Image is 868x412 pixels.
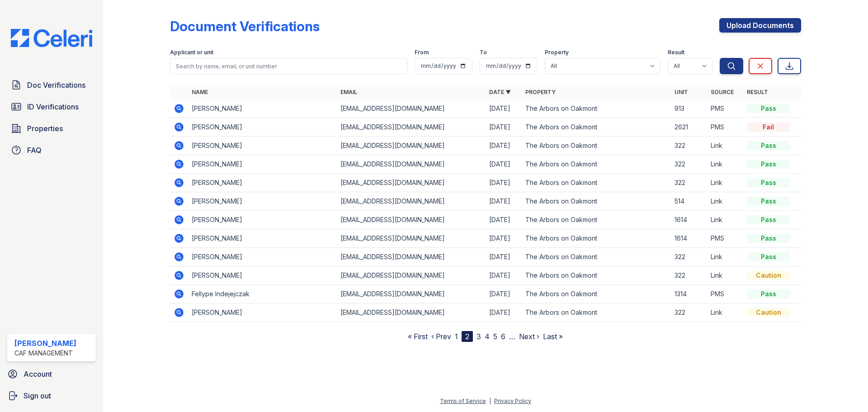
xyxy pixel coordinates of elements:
a: Account [4,365,99,383]
div: Pass [747,234,790,243]
div: CAF Management [14,349,76,358]
td: [DATE] [486,266,522,285]
td: The Arbors on Oakmont [522,211,670,229]
td: 1314 [671,285,707,303]
td: PMS [707,99,743,118]
span: Account [24,369,52,379]
td: [EMAIL_ADDRESS][DOMAIN_NAME] [337,229,486,248]
div: Pass [747,289,790,298]
div: [PERSON_NAME] [14,338,76,349]
td: [EMAIL_ADDRESS][DOMAIN_NAME] [337,174,486,192]
a: Source [711,89,734,95]
td: The Arbors on Oakmont [522,137,670,155]
a: Property [525,89,556,95]
td: 913 [671,99,707,118]
td: [PERSON_NAME] [188,229,337,248]
div: Pass [747,252,790,261]
td: [DATE] [486,137,522,155]
label: Result [668,49,684,56]
div: Pass [747,104,790,113]
td: [DATE] [486,99,522,118]
td: The Arbors on Oakmont [522,266,670,285]
td: [PERSON_NAME] [188,266,337,285]
div: | [489,398,491,404]
td: 322 [671,137,707,155]
td: Link [707,266,743,285]
td: [EMAIL_ADDRESS][DOMAIN_NAME] [337,118,486,137]
td: [PERSON_NAME] [188,137,337,155]
td: [PERSON_NAME] [188,303,337,322]
td: The Arbors on Oakmont [522,303,670,322]
div: Document Verifications [170,18,320,34]
a: ID Verifications [7,98,96,116]
td: [DATE] [486,118,522,137]
td: [EMAIL_ADDRESS][DOMAIN_NAME] [337,155,486,174]
label: Property [545,49,569,56]
td: Link [707,192,743,211]
td: [PERSON_NAME] [188,192,337,211]
span: Sign out [24,390,51,401]
td: [EMAIL_ADDRESS][DOMAIN_NAME] [337,285,486,303]
td: The Arbors on Oakmont [522,118,670,137]
a: Privacy Policy [494,398,531,404]
td: [PERSON_NAME] [188,174,337,192]
div: Pass [747,178,790,187]
div: Pass [747,215,790,224]
td: [PERSON_NAME] [188,99,337,118]
td: [EMAIL_ADDRESS][DOMAIN_NAME] [337,99,486,118]
a: Date ▼ [489,89,511,95]
td: [EMAIL_ADDRESS][DOMAIN_NAME] [337,248,486,266]
td: PMS [707,118,743,137]
span: Properties [27,123,63,134]
a: Name [192,89,208,95]
div: Fail [747,123,790,132]
td: PMS [707,229,743,248]
td: The Arbors on Oakmont [522,285,670,303]
div: Pass [747,141,790,150]
td: 1614 [671,211,707,229]
label: To [480,49,487,56]
td: [PERSON_NAME] [188,118,337,137]
a: Result [747,89,768,95]
a: ‹ Prev [431,332,451,341]
td: The Arbors on Oakmont [522,229,670,248]
td: [DATE] [486,303,522,322]
td: [EMAIL_ADDRESS][DOMAIN_NAME] [337,211,486,229]
a: Last » [543,332,563,341]
td: [DATE] [486,229,522,248]
td: 322 [671,248,707,266]
td: [EMAIL_ADDRESS][DOMAIN_NAME] [337,266,486,285]
td: Link [707,155,743,174]
div: Pass [747,197,790,206]
td: The Arbors on Oakmont [522,192,670,211]
a: 4 [485,332,490,341]
td: [PERSON_NAME] [188,248,337,266]
td: 322 [671,303,707,322]
div: Pass [747,160,790,169]
input: Search by name, email, or unit number [170,58,407,74]
a: Email [340,89,357,95]
td: [EMAIL_ADDRESS][DOMAIN_NAME] [337,303,486,322]
td: 322 [671,174,707,192]
span: ID Verifications [27,101,79,112]
td: Fellype Indejejczak [188,285,337,303]
td: The Arbors on Oakmont [522,174,670,192]
td: [PERSON_NAME] [188,211,337,229]
td: 1614 [671,229,707,248]
td: [DATE] [486,174,522,192]
label: From [415,49,429,56]
td: 514 [671,192,707,211]
a: « First [408,332,428,341]
td: 2621 [671,118,707,137]
td: Link [707,303,743,322]
a: 3 [476,332,481,341]
td: [DATE] [486,155,522,174]
td: [DATE] [486,285,522,303]
td: The Arbors on Oakmont [522,99,670,118]
a: Upload Documents [719,18,801,33]
a: 5 [493,332,497,341]
a: Sign out [4,387,99,405]
div: Caution [747,308,790,317]
span: FAQ [27,145,42,156]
